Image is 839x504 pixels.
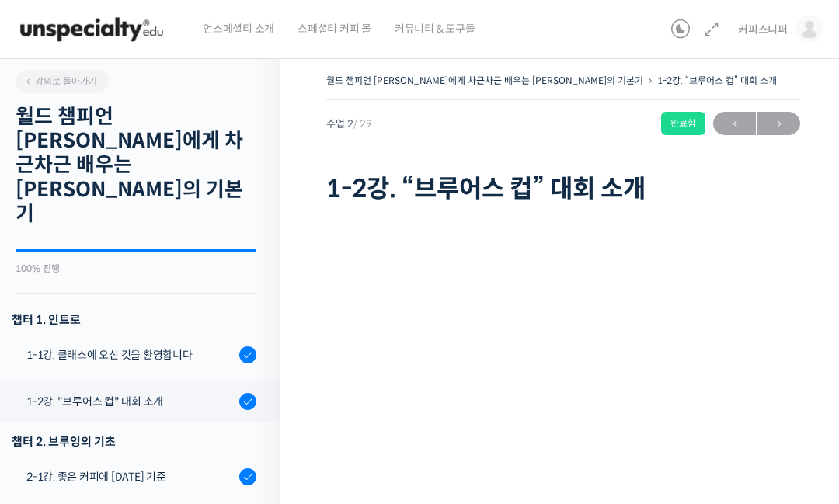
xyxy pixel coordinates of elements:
h3: 챕터 1. 인트로 [12,309,256,330]
a: 월드 챔피언 [PERSON_NAME]에게 차근차근 배우는 [PERSON_NAME]의 기본기 [326,75,643,86]
span: 수업 2 [326,119,372,129]
a: 다음→ [757,112,800,135]
div: 1-1강. 클래스에 오신 것을 환영합니다 [26,346,235,363]
div: 100% 진행 [16,264,256,273]
span: 강의로 돌아가기 [23,75,97,87]
div: 완료함 [661,112,705,135]
span: 커피스니퍼 [738,23,788,36]
h2: 월드 챔피언 [PERSON_NAME]에게 차근차근 배우는 [PERSON_NAME]의 기본기 [16,105,256,226]
div: 2-1강. 좋은 커피에 [DATE] 기준 [26,468,235,485]
a: 강의로 돌아가기 [16,70,109,93]
span: / 29 [353,117,372,130]
span: ← [713,113,756,134]
a: ←이전 [713,112,756,135]
a: 1-2강. “브루어스 컵” 대회 소개 [657,75,777,86]
div: 1-2강. "브루어스 컵" 대회 소개 [26,393,235,410]
h1: 1-2강. “브루어스 컵” 대회 소개 [326,174,800,203]
div: 챕터 2. 브루잉의 기초 [12,431,256,452]
span: → [757,113,800,134]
